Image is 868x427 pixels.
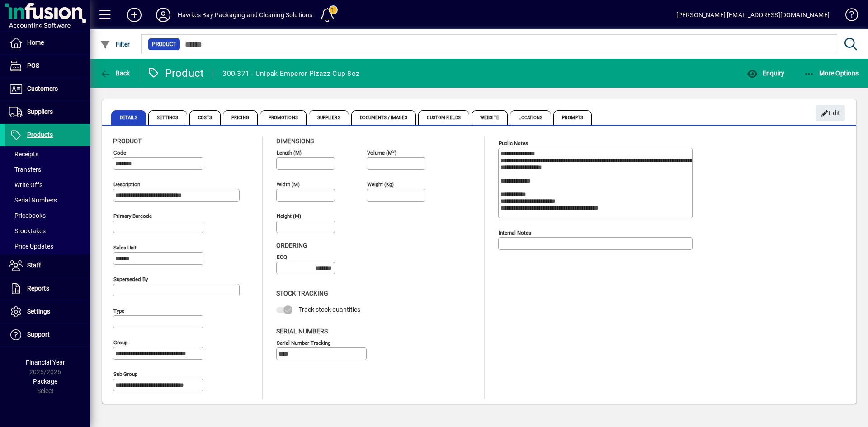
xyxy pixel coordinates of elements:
[223,110,258,125] span: Pricing
[5,177,90,192] a: Write Offs
[5,324,90,346] a: Support
[5,277,90,300] a: Reports
[26,359,65,366] span: Financial Year
[9,150,38,158] span: Receipts
[299,306,360,313] span: Track stock quantities
[27,39,44,46] span: Home
[100,70,130,77] span: Back
[5,146,90,162] a: Receipts
[277,254,287,260] mat-label: EOQ
[27,131,53,138] span: Products
[27,285,49,292] span: Reports
[113,137,142,145] span: Product
[113,244,137,251] mat-label: Sales unit
[113,150,126,156] mat-label: Code
[277,181,300,188] mat-label: Width (m)
[147,66,204,80] div: Product
[472,110,508,125] span: Website
[367,181,394,188] mat-label: Weight (Kg)
[553,110,592,125] span: Prompts
[5,208,90,223] a: Pricebooks
[27,331,50,338] span: Support
[5,162,90,177] a: Transfers
[276,328,328,335] span: Serial Numbers
[27,85,58,92] span: Customers
[152,40,176,49] span: Product
[351,110,416,125] span: Documents / Images
[9,212,46,219] span: Pricebooks
[5,300,90,323] a: Settings
[260,110,307,125] span: Promotions
[113,181,140,188] mat-label: Description
[98,36,132,52] button: Filter
[27,308,50,315] span: Settings
[9,197,57,204] span: Serial Numbers
[9,243,53,250] span: Price Updates
[499,230,531,236] mat-label: Internal Notes
[148,110,187,125] span: Settings
[27,108,53,115] span: Suppliers
[9,181,42,188] span: Write Offs
[90,65,140,81] app-page-header-button: Back
[276,290,328,297] span: Stock Tracking
[5,254,90,277] a: Staff
[392,149,395,153] sup: 3
[5,55,90,77] a: POS
[802,65,861,81] button: More Options
[816,105,845,121] button: Edit
[222,66,359,81] div: 300-371 - Unipak Emperor Pizazz Cup 8oz
[276,242,307,249] span: Ordering
[5,78,90,100] a: Customers
[120,7,149,23] button: Add
[113,276,148,282] mat-label: Superseded by
[9,227,46,235] span: Stocktakes
[5,101,90,123] a: Suppliers
[367,150,396,156] mat-label: Volume (m )
[676,8,830,22] div: [PERSON_NAME] [EMAIL_ADDRESS][DOMAIN_NAME]
[277,150,302,156] mat-label: Length (m)
[113,308,124,314] mat-label: Type
[113,213,152,219] mat-label: Primary barcode
[111,110,146,125] span: Details
[839,2,857,31] a: Knowledge Base
[33,378,57,385] span: Package
[5,223,90,239] a: Stocktakes
[418,110,469,125] span: Custom Fields
[113,339,127,346] mat-label: Group
[27,262,41,269] span: Staff
[100,41,130,48] span: Filter
[747,70,784,77] span: Enquiry
[5,32,90,54] a: Home
[309,110,349,125] span: Suppliers
[113,371,137,377] mat-label: Sub group
[27,62,39,69] span: POS
[189,110,221,125] span: Costs
[277,339,330,346] mat-label: Serial Number tracking
[276,137,314,145] span: Dimensions
[149,7,178,23] button: Profile
[5,192,90,208] a: Serial Numbers
[277,213,301,219] mat-label: Height (m)
[510,110,551,125] span: Locations
[745,65,787,81] button: Enquiry
[98,65,132,81] button: Back
[5,239,90,254] a: Price Updates
[178,8,313,22] div: Hawkes Bay Packaging and Cleaning Solutions
[9,166,41,173] span: Transfers
[804,70,859,77] span: More Options
[499,140,528,146] mat-label: Public Notes
[821,106,840,121] span: Edit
